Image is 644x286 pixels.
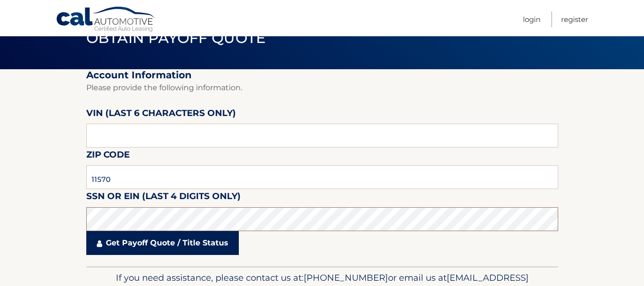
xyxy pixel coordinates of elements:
[86,148,130,165] label: Zip Code
[86,189,241,207] label: SSN or EIN (last 4 digits only)
[86,231,239,255] a: Get Payoff Quote / Title Status
[304,272,388,283] span: [PHONE_NUMBER]
[86,29,266,47] span: Obtain Payoff Quote
[86,106,236,124] label: VIN (last 6 characters only)
[56,6,156,34] a: Cal Automotive
[86,81,558,95] p: Please provide the following information.
[523,11,541,27] a: Login
[561,11,588,27] a: Register
[86,69,558,81] h2: Account Information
